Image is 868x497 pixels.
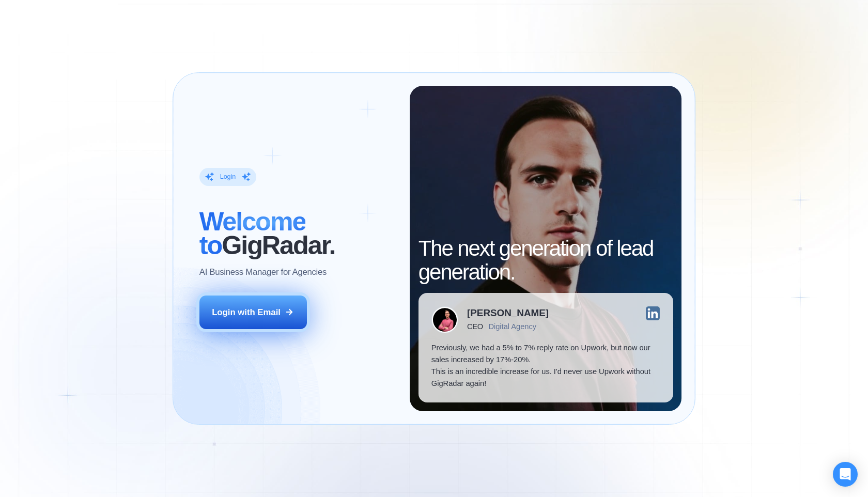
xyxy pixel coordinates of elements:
[212,306,281,318] div: Login with Email
[199,207,306,260] span: Welcome to
[431,342,660,390] p: Previously, we had a 5% to 7% reply rate on Upwork, but now our sales increased by 17%-20%. This ...
[199,296,307,329] button: Login with Email
[220,173,236,181] div: Login
[199,266,327,278] p: AI Business Manager for Agencies
[199,210,397,257] h2: ‍ GigRadar.
[467,322,483,331] div: CEO
[833,462,858,487] div: Open Intercom Messenger
[467,308,549,318] div: [PERSON_NAME]
[488,322,536,331] div: Digital Agency
[419,237,673,284] h2: The next generation of lead generation.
